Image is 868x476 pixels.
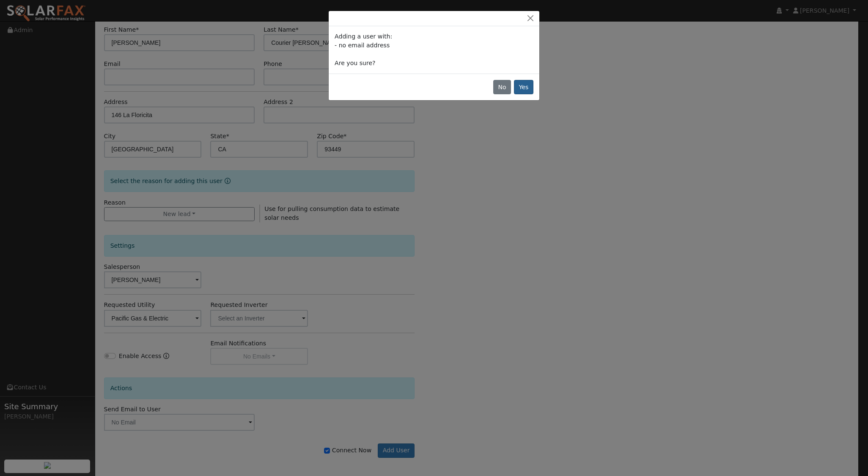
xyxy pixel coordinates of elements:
span: - no email address [335,42,390,49]
span: Are you sure? [335,60,375,66]
button: Yes [514,80,533,94]
button: No [493,80,511,94]
button: Close [525,14,536,23]
span: Adding a user with: [335,33,392,40]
